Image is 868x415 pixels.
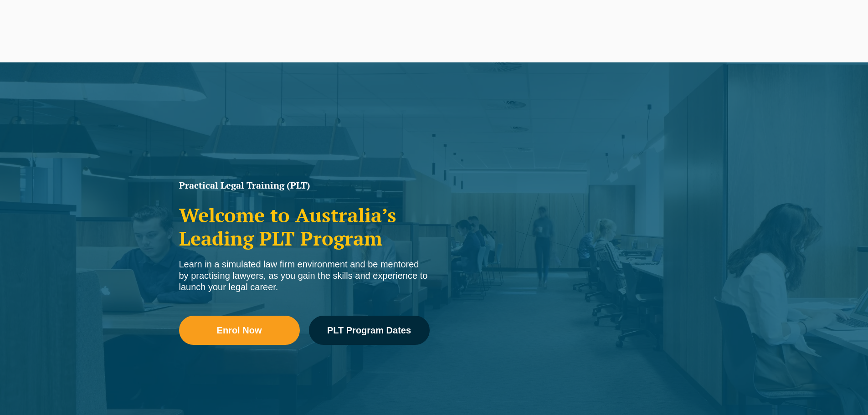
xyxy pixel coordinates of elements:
h2: Welcome to Australia’s Leading PLT Program [179,204,430,250]
h1: Practical Legal Training (PLT) [179,181,430,190]
span: PLT Program Dates [327,326,411,335]
a: Enrol Now [179,316,300,345]
a: PLT Program Dates [309,316,430,345]
span: Enrol Now [217,326,262,335]
div: Learn in a simulated law firm environment and be mentored by practising lawyers, as you gain the ... [179,259,430,293]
